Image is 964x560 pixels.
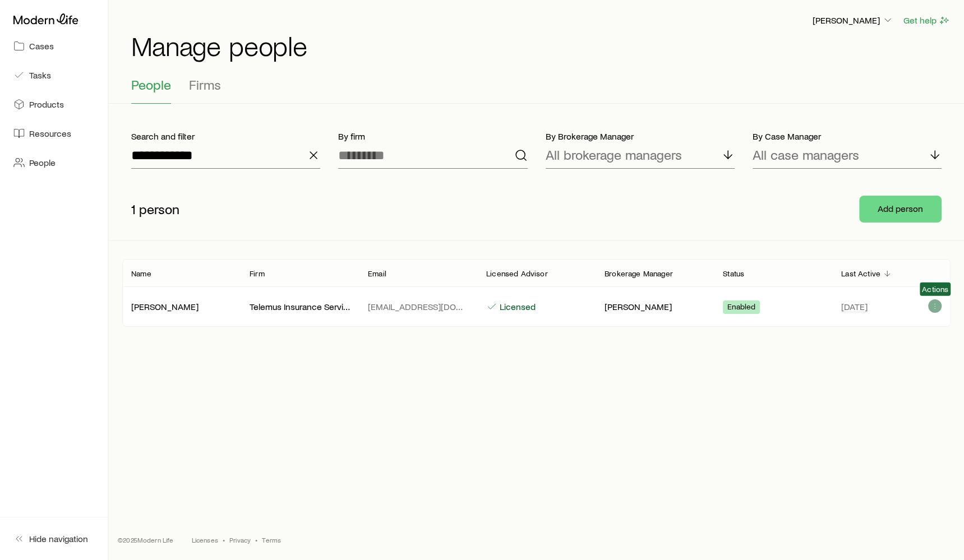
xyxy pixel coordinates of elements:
[250,269,265,278] p: Firm
[841,301,868,312] span: [DATE]
[250,301,350,313] div: Telemus Insurance Services LLC
[192,535,218,544] a: Licenses
[9,34,99,58] a: Cases
[131,301,232,312] p: Ari Fischman
[9,92,99,117] a: Products
[546,131,735,142] p: By Brokerage Manager
[131,131,320,142] p: Search and filter
[131,269,151,278] p: Name
[223,535,225,544] span: •
[841,269,880,278] p: Last Active
[131,77,171,92] span: People
[131,201,136,217] span: 1
[922,285,948,294] span: Actions
[368,301,468,312] p: afischman@telemus.com
[813,15,893,26] p: [PERSON_NAME]
[859,196,942,223] button: Add person
[753,147,859,163] p: All case managers
[727,302,755,314] span: Enabled
[812,14,894,27] button: [PERSON_NAME]
[29,70,51,81] span: Tasks
[29,128,71,139] span: Resources
[9,121,99,146] a: Resources
[118,535,174,544] p: © 2025 Modern Life
[486,269,548,278] p: Licensed Advisor
[368,269,386,278] p: Email
[9,150,99,175] a: People
[262,535,281,544] a: Terms
[131,77,942,104] div: People and firms tabs
[605,269,673,278] p: Brokerage Manager
[189,77,221,92] span: Firms
[605,301,705,312] p: Nick Weiler
[9,63,99,87] a: Tasks
[255,535,257,544] span: •
[753,131,942,142] p: By Case Manager
[723,269,744,278] p: Status
[9,526,99,551] button: Hide navigation
[29,533,88,544] span: Hide navigation
[229,535,251,544] a: Privacy
[29,40,54,52] span: Cases
[131,32,951,59] h1: Manage people
[338,131,527,142] p: By firm
[903,14,951,27] button: Get help
[29,157,56,168] span: People
[29,99,64,110] span: Products
[139,201,179,217] span: person
[546,147,682,163] p: All brokerage managers
[500,301,536,312] p: Licensed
